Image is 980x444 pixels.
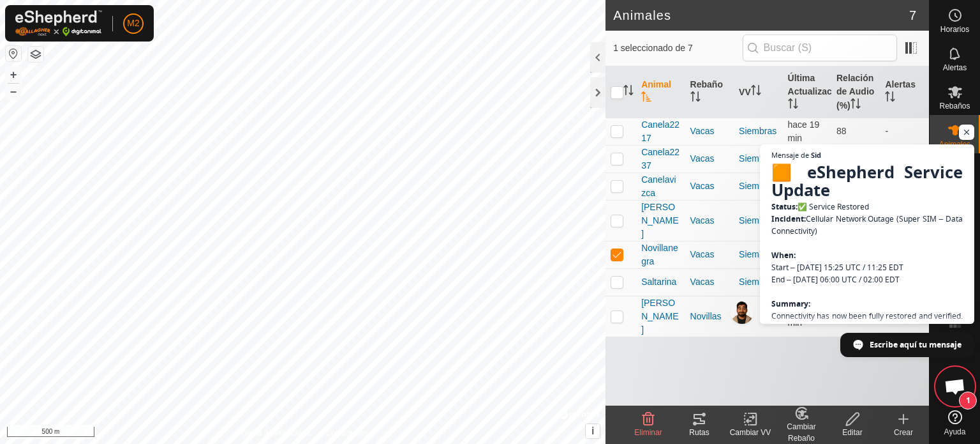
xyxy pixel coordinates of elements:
[636,66,685,118] th: Animal
[641,93,651,103] p-sorticon: Activar para ordenar
[827,427,878,438] div: Editar
[641,173,679,200] span: Canelavizca
[641,118,679,145] span: Canela2217
[634,428,662,437] span: Eliminar
[127,17,139,30] span: M2
[690,275,729,289] div: Vacas
[771,162,963,443] span: ✅ Service Restored Cellular Network Outage (Super SIM – Data Connectivity) Start – [DATE] 15:25 U...
[739,153,776,164] a: Siembras
[936,367,974,406] div: Chat abierto
[690,93,701,103] p-sorticon: Activar para ordenar
[591,425,594,436] span: i
[6,46,21,61] button: Restablecer Mapa
[930,405,980,441] a: Ayuda
[870,333,961,356] span: Escribe aquí tu mensaje
[878,427,929,438] div: Crear
[690,248,729,261] div: Vacas
[326,427,369,439] a: Contáctenos
[850,100,861,111] p-sorticon: Activar para ordenar
[6,84,21,99] button: –
[690,214,729,227] div: Vacas
[788,119,820,143] span: 13 oct 2025, 8:02
[725,427,776,438] div: Cambiar VV
[734,66,782,118] th: VV
[776,421,827,444] div: Cambiar Rebaño
[690,125,729,138] div: Vacas
[739,249,776,259] a: Siembras
[811,151,821,158] span: Sid
[751,87,761,97] p-sorticon: Activar para ordenar
[641,241,679,268] span: Novillanegra
[690,152,729,165] div: Vacas
[237,427,310,439] a: Política de Privacidad
[613,42,742,55] span: 1 seleccionado de 7
[690,180,729,193] div: Vacas
[739,277,776,287] a: Siembras
[15,10,102,36] img: Logo Gallagher
[909,6,916,25] span: 7
[739,126,776,136] a: Siembras
[613,8,909,23] h2: Animales
[739,181,776,191] a: Siembras
[788,100,798,111] p-sorticon: Activar para ordenar
[28,47,43,62] button: Capas del Mapa
[586,424,600,438] button: i
[940,26,969,33] span: Horarios
[674,427,725,438] div: Rutas
[743,34,897,61] input: Buscar (S)
[836,126,847,136] span: 88
[685,66,734,118] th: Rebaño
[944,428,966,436] span: Ayuda
[739,215,776,226] a: Siembras
[943,64,967,72] span: Alertas
[939,141,970,148] span: Animales
[831,66,880,118] th: Relación de Audio (%)
[690,310,729,323] div: Novillas
[885,93,895,103] p-sorticon: Activar para ordenar
[641,296,679,337] span: [PERSON_NAME]
[959,392,977,410] span: 1
[880,66,929,118] th: Alertas
[771,151,809,158] span: Mensaje de
[641,275,676,289] span: Saltarina
[783,66,831,118] th: Última Actualización
[880,118,929,145] td: -
[641,201,679,241] span: [PERSON_NAME]
[939,102,970,110] span: Rebaños
[641,146,679,172] span: Canela2237
[6,67,21,82] button: +
[623,87,634,97] p-sorticon: Activar para ordenar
